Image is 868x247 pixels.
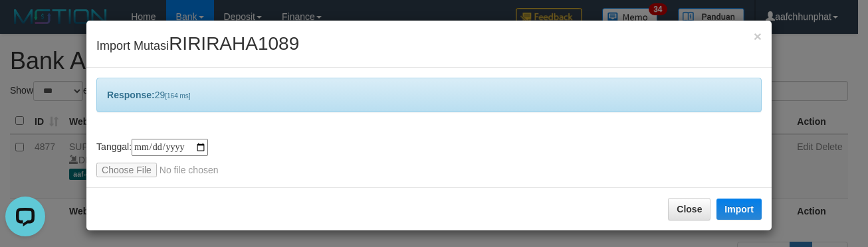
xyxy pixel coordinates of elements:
button: Close [668,198,710,220]
span: × [754,29,762,44]
span: Import Mutasi [96,39,299,52]
span: RIRIRAHA1089 [169,33,299,54]
button: Open LiveChat chat widget [5,5,45,45]
span: [164 ms] [165,92,190,100]
button: Import [716,199,762,220]
b: Response: [107,90,155,100]
div: Tanggal: [96,139,762,177]
button: Close [754,29,762,43]
div: 29 [96,78,762,112]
